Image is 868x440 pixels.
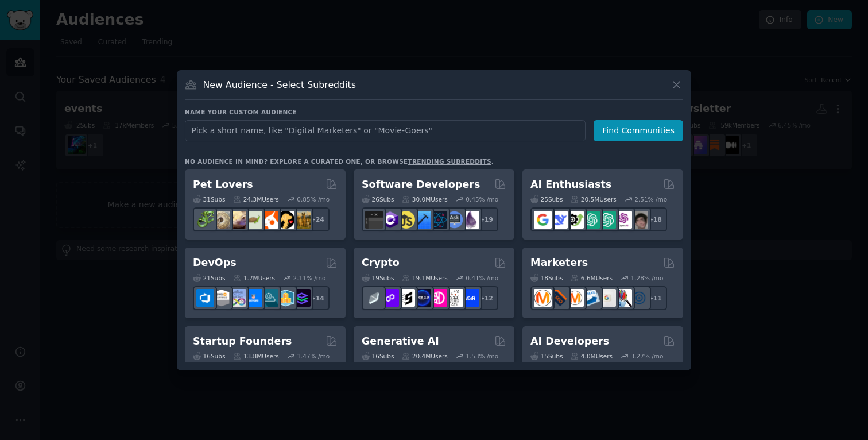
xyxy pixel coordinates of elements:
div: 4.0M Users [571,352,613,360]
img: content_marketing [534,289,552,307]
img: turtle [245,211,262,229]
div: 13.8M Users [233,352,278,360]
h2: AI Enthusiasts [530,177,611,192]
div: 2.11 % /mo [293,274,326,282]
img: PetAdvice [277,211,294,229]
img: chatgpt_promptDesign [582,211,600,229]
h2: Crypto [362,256,400,270]
img: dogbreed [293,211,311,229]
div: 21 Sub s [193,274,225,282]
div: 24.3M Users [233,195,278,203]
h2: AI Developers [530,334,609,349]
div: + 14 [305,286,330,310]
img: OnlineMarketing [630,289,648,307]
div: 1.47 % /mo [297,352,330,360]
div: 1.7M Users [233,274,275,282]
img: defi_ [462,289,479,307]
img: GoogleGeminiAI [534,211,552,229]
div: 30.0M Users [402,195,447,203]
img: aws_cdk [277,289,294,307]
div: 1.53 % /mo [466,352,498,360]
img: web3 [413,289,431,307]
img: leopardgeckos [228,211,246,229]
img: ballpython [212,211,230,229]
div: 19 Sub s [362,274,394,282]
img: elixir [462,211,479,229]
div: 0.45 % /mo [466,195,498,203]
h2: Startup Founders [193,334,292,349]
img: learnjavascript [397,211,415,229]
img: PlatformEngineers [293,289,311,307]
img: DeepSeek [550,211,568,229]
div: 16 Sub s [362,352,394,360]
img: ArtificalIntelligence [630,211,648,229]
h2: DevOps [193,256,237,270]
img: googleads [598,289,616,307]
img: AWS_Certified_Experts [212,289,230,307]
button: Find Communities [594,120,683,141]
div: No audience in mind? Explore a curated one, or browse . [185,157,494,165]
img: herpetology [196,211,214,229]
div: 0.41 % /mo [466,274,498,282]
div: + 12 [474,286,498,310]
div: + 11 [643,286,667,310]
img: AskComputerScience [445,211,463,229]
div: 26 Sub s [362,195,394,203]
img: AItoolsCatalog [566,211,584,229]
div: + 24 [305,207,330,231]
h2: Generative AI [362,334,439,349]
img: 0xPolygon [381,289,399,307]
div: 19.1M Users [402,274,447,282]
div: 20.5M Users [571,195,616,203]
div: 18 Sub s [530,274,563,282]
img: platformengineering [261,289,278,307]
img: bigseo [550,289,568,307]
img: azuredevops [196,289,214,307]
img: ethstaker [397,289,415,307]
img: Emailmarketing [582,289,600,307]
input: Pick a short name, like "Digital Marketers" or "Movie-Goers" [185,120,586,141]
img: Docker_DevOps [228,289,246,307]
div: + 18 [643,207,667,231]
div: 31 Sub s [193,195,225,203]
div: 15 Sub s [530,352,563,360]
img: AskMarketing [566,289,584,307]
div: 25 Sub s [530,195,563,203]
img: chatgpt_prompts_ [598,211,616,229]
img: CryptoNews [445,289,463,307]
h3: New Audience - Select Subreddits [203,79,356,91]
h2: Software Developers [362,177,480,192]
div: 1.28 % /mo [631,274,664,282]
div: 2.51 % /mo [634,195,667,203]
h3: Name your custom audience [185,108,683,116]
div: 0.85 % /mo [297,195,330,203]
h2: Pet Lovers [193,177,253,192]
img: iOSProgramming [413,211,431,229]
h2: Marketers [530,256,588,270]
div: 3.27 % /mo [631,352,664,360]
img: csharp [381,211,399,229]
a: trending subreddits [408,158,491,165]
img: cockatiel [261,211,278,229]
img: defiblockchain [429,289,447,307]
img: software [365,211,383,229]
img: reactnative [429,211,447,229]
img: OpenAIDev [614,211,632,229]
div: + 19 [474,207,498,231]
img: MarketingResearch [614,289,632,307]
div: 6.6M Users [571,274,613,282]
img: ethfinance [365,289,383,307]
img: DevOpsLinks [245,289,262,307]
div: 16 Sub s [193,352,225,360]
div: 20.4M Users [402,352,447,360]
